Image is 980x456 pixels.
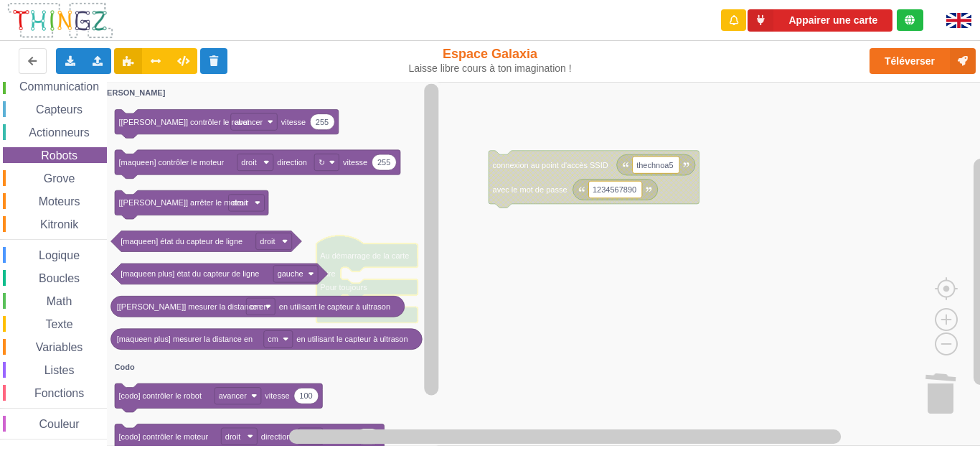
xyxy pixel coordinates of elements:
div: Laisse libre cours à ton imagination ! [407,62,573,75]
span: Communication [17,80,101,93]
span: Kitronik [38,218,80,231]
text: droit [260,237,275,246]
text: vitesse [265,391,290,400]
span: Moteurs [37,195,83,208]
text: [maqueen] état du capteur de ligne [121,237,242,246]
text: 255 [316,118,329,126]
text: connexion au point d'accès SSID [493,160,608,169]
div: Espace Galaxia [407,46,573,75]
span: Couleur [37,418,82,430]
text: en utilisant le capteur à ultrason [296,335,407,343]
span: Listes [42,364,77,376]
span: Robots [39,149,80,162]
button: Téléverser [870,48,976,74]
text: cm [250,302,261,311]
text: [PERSON_NAME] [99,88,166,97]
text: avancer [219,391,247,400]
img: thingz_logo.png [6,1,114,39]
text: en utilisant le capteur à ultrason [279,302,390,311]
span: Boucles [37,272,82,284]
img: gb.png [946,13,971,28]
button: Appairer une carte [748,9,892,32]
text: [[PERSON_NAME]] mesurer la distance en [117,302,268,311]
text: [maqueen] contrôler le moteur [119,158,225,167]
text: [[PERSON_NAME]] arrêter le moteur [119,198,249,207]
text: ↻ [319,158,325,167]
div: Tu es connecté au serveur de création de Thingz [897,9,923,31]
text: [maqueen plus] mesurer la distance en [117,335,253,343]
text: avec le mot de passe [493,185,567,194]
text: droit [241,158,256,167]
text: [[PERSON_NAME]] contrôler le robot [119,118,250,126]
text: vitesse [343,158,367,167]
text: direction [277,158,307,167]
text: 100 [299,391,312,400]
text: [codo] contrôler le robot [119,391,202,400]
text: avancer [235,118,263,126]
span: Grove [42,172,77,185]
span: Variables [34,341,85,353]
text: 1234567890 [593,185,636,194]
span: Fonctions [32,387,86,399]
span: Logique [37,249,82,261]
text: droit [232,198,248,207]
text: 255 [377,158,390,167]
text: [maqueen plus] état du capteur de ligne [121,269,259,278]
text: thechnoa5 [636,160,673,169]
text: vitesse [281,118,306,126]
text: Codo [115,363,135,371]
span: Actionneurs [27,126,92,139]
text: gauche [278,269,303,278]
span: Capteurs [34,103,85,116]
span: Math [44,295,75,307]
text: cm [268,335,278,343]
span: Texte [43,318,75,330]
